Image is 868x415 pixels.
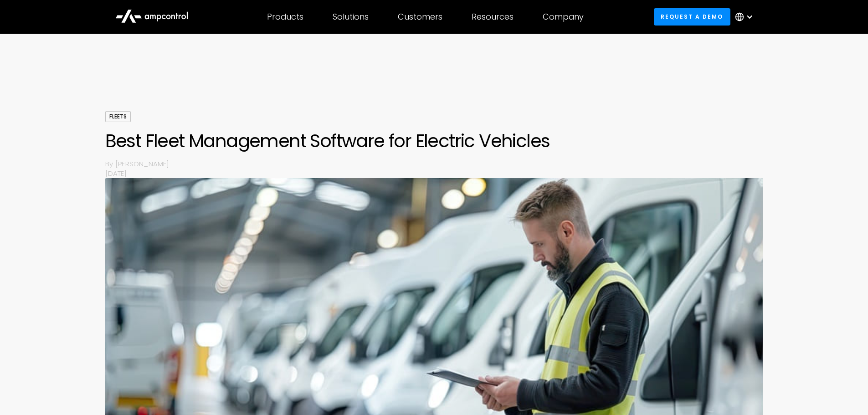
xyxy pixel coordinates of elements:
div: Customers [398,12,442,22]
div: Products [267,12,303,22]
a: Request a demo [654,8,730,25]
p: [PERSON_NAME] [115,159,763,169]
div: Solutions [333,12,369,22]
div: Resources [472,12,514,22]
p: [DATE] [105,169,763,178]
div: Fleets [105,111,131,122]
h1: Best Fleet Management Software for Electric Vehicles [105,130,763,152]
p: By [105,159,115,169]
div: Company [543,12,584,22]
